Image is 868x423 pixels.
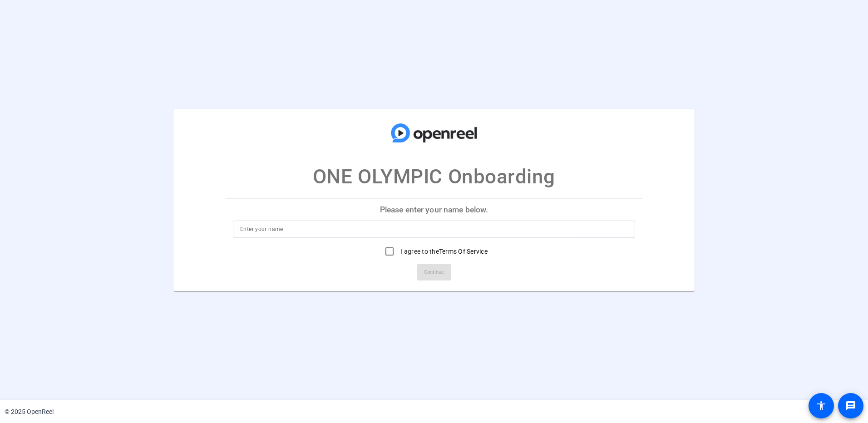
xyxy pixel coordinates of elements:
[313,162,555,192] p: ONE OLYMPIC Onboarding
[226,199,642,221] p: Please enter your name below.
[240,224,628,235] input: Enter your name
[816,400,827,411] mat-icon: accessibility
[439,248,488,255] a: Terms Of Service
[399,247,488,256] label: I agree to the
[389,118,479,148] img: company-logo
[5,407,54,417] div: © 2025 OpenReel
[845,400,856,411] mat-icon: message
